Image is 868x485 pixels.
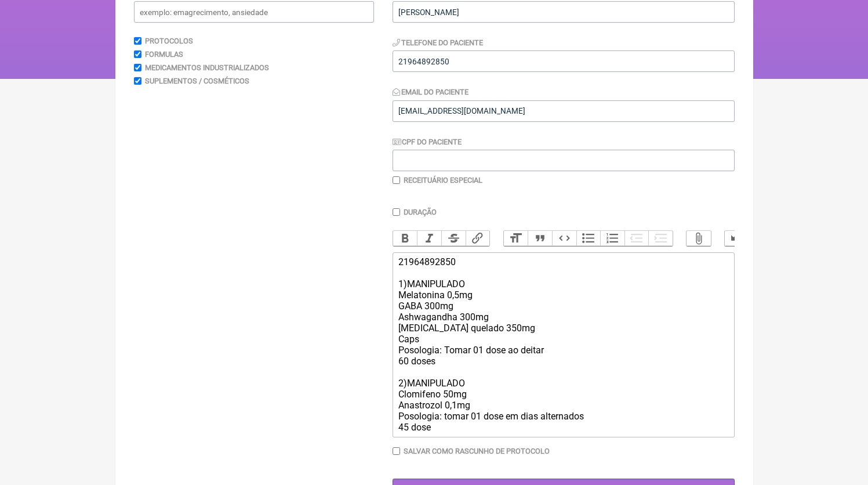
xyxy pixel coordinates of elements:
label: Formulas [145,50,183,59]
label: Email do Paciente [393,88,469,96]
label: Suplementos / Cosméticos [145,77,249,85]
label: Telefone do Paciente [393,38,484,47]
button: Heading [504,231,528,246]
button: Link [466,231,490,246]
button: Attach Files [687,231,711,246]
div: 21964892850 1)MANIPULADO Melatonina 0,5mg GABA 300mg Ashwagandha 300mg [MEDICAL_DATA] quelado 350... [398,256,728,433]
button: Italic [417,231,441,246]
label: Protocolos [145,37,193,45]
label: CPF do Paciente [393,137,462,146]
button: Bold [393,231,417,246]
input: exemplo: emagrecimento, ansiedade [134,1,374,23]
label: Medicamentos Industrializados [145,63,269,72]
button: Increase Level [648,231,673,246]
label: Salvar como rascunho de Protocolo [404,447,550,455]
label: Duração [404,208,437,216]
label: Receituário Especial [404,176,482,184]
button: Undo [725,231,749,246]
button: Quote [528,231,552,246]
button: Strikethrough [441,231,466,246]
button: Bullets [576,231,601,246]
button: Numbers [600,231,624,246]
button: Decrease Level [624,231,649,246]
button: Code [552,231,576,246]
